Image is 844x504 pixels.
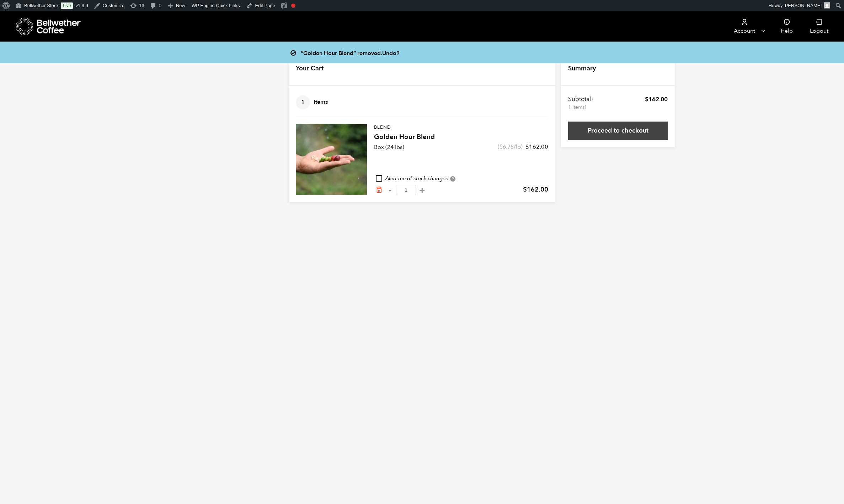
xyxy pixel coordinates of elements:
[291,4,295,8] div: Focus keyphrase not set
[294,48,560,58] div: “Golden Hour Blend” removed.
[525,143,548,151] bdi: 162.00
[374,132,548,142] h4: Golden Hour Blend
[568,64,596,73] h4: Summary
[374,143,404,151] p: Box (24 lbs)
[396,185,416,195] input: Qty
[722,11,766,42] a: Account
[523,185,548,194] bdi: 162.00
[500,143,503,151] span: $
[772,11,801,42] a: Help
[568,95,595,111] th: Subtotal
[385,187,394,194] button: -
[500,143,514,151] bdi: 6.75
[375,186,383,194] a: Remove from cart
[296,95,328,109] h4: Items
[568,122,668,140] a: Proceed to checkout
[525,143,529,151] span: $
[296,64,324,73] h4: Your Cart
[801,11,837,42] a: Logout
[523,185,527,194] span: $
[61,2,73,9] a: Live
[645,95,668,103] bdi: 162.00
[645,95,648,103] span: $
[296,95,310,109] span: 1
[382,49,399,57] a: Undo?
[374,175,548,183] div: Alert me of stock changes
[784,3,822,8] span: [PERSON_NAME]
[418,187,427,194] button: +
[498,143,523,151] span: ( /lb)
[374,124,548,131] p: Blend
